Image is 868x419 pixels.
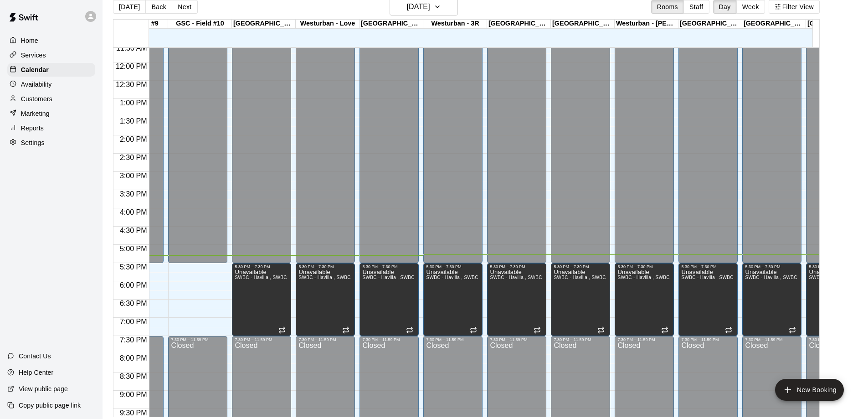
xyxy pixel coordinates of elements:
div: 5:30 PM – 7:30 PM: Unavailable [806,263,865,336]
span: Recurring event [597,326,605,334]
div: [GEOGRAPHIC_DATA] - Tball field [232,20,296,28]
span: 6:30 PM [118,300,149,307]
span: 11:30 AM [114,44,149,52]
div: 5:30 PM – 7:30 PM: Unavailable [678,263,738,336]
div: 5:30 PM – 7:30 PM: Unavailable [487,263,546,336]
div: 5:30 PM – 7:30 PM [426,264,480,269]
p: Home [21,36,38,45]
span: 9:00 PM [118,391,149,398]
p: Copy public page link [19,401,81,410]
div: 5:30 PM – 7:30 PM [490,264,544,269]
div: 7:30 PM – 11:59 PM [362,337,416,342]
div: 7:30 PM – 11:59 PM [681,337,735,342]
div: 5:30 PM – 7:30 PM: Unavailable [360,263,419,336]
div: [GEOGRAPHIC_DATA] - Memorial [742,20,806,28]
p: Calendar [21,65,49,74]
div: 7:30 PM – 11:59 PM [298,337,352,342]
div: [GEOGRAPHIC_DATA] - [PERSON_NAME] [551,20,615,28]
p: Help Center [19,368,53,377]
div: 5:30 PM – 7:30 PM [745,264,799,269]
span: 7:00 PM [118,318,149,326]
p: Settings [21,138,45,147]
div: 7:30 PM – 11:59 PM [745,337,799,342]
span: Recurring event [406,326,413,334]
div: 5:30 PM – 7:30 PM [298,264,352,269]
a: Services [7,48,95,62]
a: Marketing [7,107,95,120]
p: Contact Us [19,352,51,361]
div: 7:30 PM – 11:59 PM [426,337,480,342]
div: 5:30 PM – 7:30 PM: Unavailable [551,263,610,336]
span: 5:30 PM [118,263,149,271]
div: 5:30 PM – 7:30 PM [362,264,416,269]
span: 1:00 PM [118,99,149,107]
div: 7:30 PM – 11:59 PM [235,337,288,342]
div: [GEOGRAPHIC_DATA] - [PERSON_NAME] [487,20,551,28]
div: 7:30 PM – 11:59 PM [809,337,863,342]
span: 5:00 PM [118,245,149,253]
span: 3:30 PM [118,190,149,198]
span: 4:00 PM [118,208,149,216]
div: 7:30 PM – 11:59 PM [617,337,671,342]
span: 8:30 PM [118,372,149,380]
span: 1:30 PM [118,117,149,125]
span: 9:30 PM [118,409,149,417]
p: Customers [21,94,52,103]
span: Recurring event [725,326,732,334]
span: 12:30 PM [113,81,149,88]
span: 8:00 PM [118,354,149,362]
span: Recurring event [534,326,541,334]
p: View public page [19,384,68,393]
div: [GEOGRAPHIC_DATA] - [GEOGRAPHIC_DATA] [678,20,742,28]
div: 7:30 PM – 11:59 PM [554,337,607,342]
button: add [775,379,844,401]
span: Recurring event [278,326,286,334]
div: 5:30 PM – 7:30 PM [554,264,607,269]
span: Recurring event [470,326,477,334]
div: 5:30 PM – 7:30 PM [681,264,735,269]
a: Customers [7,92,95,106]
div: 5:30 PM – 7:30 PM: Unavailable [742,263,801,336]
div: 5:30 PM – 7:30 PM: Unavailable [615,263,674,336]
p: Marketing [21,109,50,118]
div: 5:30 PM – 7:30 PM: Unavailable [296,263,355,336]
div: [GEOGRAPHIC_DATA] - [PERSON_NAME] [360,20,423,28]
span: 3:00 PM [118,172,149,180]
a: Availability [7,78,95,91]
a: Reports [7,121,95,135]
a: Home [7,34,95,47]
div: Westurban - Love [296,20,360,28]
a: Calendar [7,63,95,77]
span: Recurring event [661,326,668,334]
p: Reports [21,124,44,133]
div: 5:30 PM – 7:30 PM: Unavailable [232,263,291,336]
span: 6:00 PM [118,281,149,289]
span: 7:30 PM [118,336,149,344]
div: Westurban - [PERSON_NAME] [615,20,678,28]
div: 5:30 PM – 7:30 PM: Unavailable [423,263,483,336]
div: 5:30 PM – 7:30 PM [617,264,671,269]
h6: [DATE] [407,0,430,13]
p: Availability [21,80,52,89]
a: Settings [7,136,95,150]
span: 12:00 PM [113,62,149,70]
div: 5:30 PM – 7:30 PM [235,264,288,269]
div: 7:30 PM – 11:59 PM [171,337,225,342]
div: Westurban - 3R [423,20,487,28]
div: 7:30 PM – 11:59 PM [490,337,544,342]
span: Recurring event [342,326,349,334]
span: 2:30 PM [118,154,149,161]
span: Recurring event [789,326,796,334]
span: 2:00 PM [118,135,149,143]
span: 4:30 PM [118,227,149,234]
p: Services [21,51,46,60]
div: GSC - Field #10 [168,20,232,28]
